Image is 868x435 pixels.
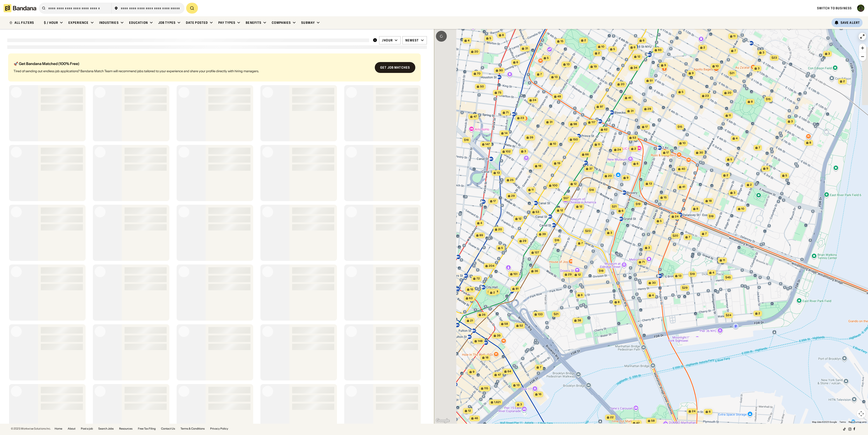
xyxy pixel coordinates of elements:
a: Open this area in Google Maps (opens a new window) [435,418,450,424]
span: $15 [766,97,771,101]
span: 19 [594,65,596,69]
div: Subway [301,21,315,25]
div: Experience [68,21,89,25]
span: 7 [540,365,541,369]
span: 9 [473,370,474,374]
span: 15 [470,288,473,291]
span: 5 [501,246,503,250]
span: 37 [589,167,592,171]
span: 20 [620,82,624,86]
span: 11 [733,34,736,38]
span: 12 [468,409,471,413]
div: Get job matches [380,66,410,69]
span: 4 [736,137,738,140]
span: 5 [730,158,732,161]
span: 10 [601,45,604,49]
span: 3 [610,231,612,235]
button: Map camera controls [857,409,866,418]
span: 2 [703,46,705,50]
span: 53 [536,210,539,214]
div: Save Alert [841,21,860,25]
span: 3 [520,403,522,406]
span: 93 [658,48,661,52]
span: 4 [712,271,714,275]
span: 39 [542,232,546,236]
span: 41 [628,96,631,100]
span: 98 [573,122,577,126]
span: $15 [678,125,682,128]
span: 7 [540,72,542,76]
span: 24 [617,148,621,152]
span: 11 [598,143,600,147]
span: 13 [554,75,557,79]
span: 13 [566,62,569,66]
span: $18 [599,269,604,272]
span: 29 [523,239,526,243]
span: 3 [762,51,764,55]
span: 18 [709,199,712,203]
span: 19 [557,161,560,165]
span: 2 [726,173,728,177]
span: 8 [751,100,753,104]
span: 15 [560,39,563,43]
span: 29 [511,194,515,198]
span: 25 [510,178,514,182]
span: $16 [589,188,594,192]
span: 12 [579,205,582,209]
div: Industries [99,21,119,25]
span: 49 [557,95,561,99]
span: $29 [682,286,687,289]
span: 11 [531,188,534,192]
span: 12 [518,217,521,221]
span: 9 [692,71,694,75]
span: 20 [474,50,478,54]
span: 19 [538,164,541,168]
span: 3 [733,191,735,195]
span: 5 [613,47,615,51]
span: 17 [645,125,648,129]
span: 8 [502,33,504,37]
span: 70 [477,72,481,76]
a: Contact Us [161,427,175,430]
span: $16 [555,238,559,242]
div: Pay Types [218,21,235,25]
span: 5 [489,36,491,40]
span: 16 [538,392,541,396]
span: 2 [843,79,845,83]
span: 7 [734,49,736,53]
a: Free Tax Filing [138,427,156,430]
span: 63 [469,296,473,300]
span: 13 [678,274,681,278]
span: 52 [519,324,523,328]
span: 40 [681,167,685,171]
span: 38 [577,319,581,322]
div: /hour [382,38,393,42]
span: 14 [504,131,507,135]
a: About [68,427,75,430]
span: 62 [604,128,608,132]
span: 26 [482,313,486,317]
span: 24 [675,215,678,219]
span: 8 [696,207,698,211]
span: 50 [480,85,484,89]
span: 6 [637,162,638,166]
span: 51 [649,79,652,83]
span: $57 [563,196,569,200]
span: 10 [553,142,556,146]
span: 12 [578,273,581,277]
span: 4 [652,293,654,297]
span: 18 [485,356,488,360]
span: 12 [637,55,640,59]
span: 204 [488,264,494,268]
span: 72 [476,277,480,281]
span: 9 [664,63,666,67]
span: $19 [636,202,640,206]
a: Post a job [81,427,93,430]
a: Switch to Business [817,6,852,10]
span: 6 [634,46,635,49]
span: 9 [627,176,628,180]
span: 6 [581,293,583,297]
span: 23 [705,94,709,98]
span: 97 [600,105,603,109]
